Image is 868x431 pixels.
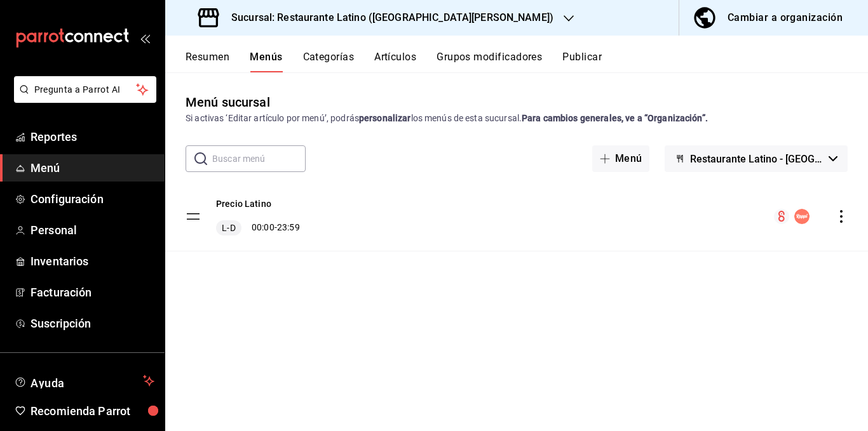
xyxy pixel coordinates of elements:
[728,9,843,27] div: Cambiar a organización
[359,113,411,123] strong: personalizar
[31,402,154,420] span: Recomienda Parrot
[31,373,138,388] span: Ayuda
[221,10,553,25] h3: Sucursal: Restaurante Latino ([GEOGRAPHIC_DATA][PERSON_NAME])
[14,76,156,103] button: Pregunta a Parrot AI
[186,51,868,72] div: navigation tabs
[31,190,154,208] span: Configuración
[165,182,868,251] table: menu-maker-table
[374,51,416,72] button: Artículos
[9,92,156,105] a: Pregunta a Parrot AI
[216,197,271,210] button: Precio Latino
[31,284,154,301] span: Facturación
[665,145,848,172] button: Restaurante Latino - [GEOGRAPHIC_DATA][PERSON_NAME] MTY
[835,210,848,223] button: actions
[690,153,824,165] span: Restaurante Latino - [GEOGRAPHIC_DATA][PERSON_NAME] MTY
[437,51,542,72] button: Grupos modificadores
[186,209,201,224] button: drag
[216,220,300,235] div: 00:00 - 23:59
[219,222,238,234] span: L-D
[31,253,154,270] span: Inventarios
[303,51,355,72] button: Categorías
[186,93,270,112] div: Menú sucursal
[31,315,154,332] span: Suscripción
[186,51,229,72] button: Resumen
[522,113,708,123] strong: Para cambios generales, ve a “Organización”.
[31,222,154,239] span: Personal
[186,112,848,125] div: Si activas ‘Editar artículo por menú’, podrás los menús de esta sucursal.
[140,33,150,43] button: open_drawer_menu
[34,83,137,96] span: Pregunta a Parrot AI
[562,51,602,72] button: Publicar
[212,146,306,171] input: Buscar menú
[250,51,282,72] button: Menús
[31,159,154,176] span: Menú
[31,128,154,145] span: Reportes
[592,145,650,172] button: Menú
